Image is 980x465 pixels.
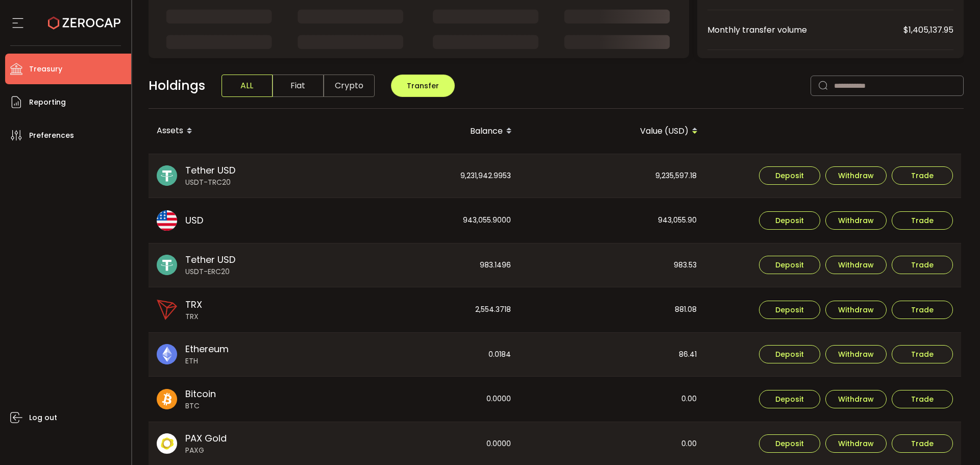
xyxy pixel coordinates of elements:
span: Trade [911,396,934,403]
button: Trade [892,166,953,185]
div: 2,554.3718 [334,287,519,332]
button: Withdraw [825,256,887,274]
span: Trade [911,440,934,447]
button: Deposit [759,211,820,230]
img: usdt_portfolio.svg [157,165,177,186]
button: Deposit [759,256,820,274]
button: Deposit [759,301,820,319]
div: 943,055.90 [520,198,705,243]
div: 0.0184 [334,333,519,377]
button: Trade [892,390,953,408]
span: Withdraw [838,306,874,313]
span: Withdraw [838,217,874,224]
span: USDT-TRC20 [185,177,235,188]
button: Withdraw [825,301,887,319]
div: 9,231,942.9953 [334,154,519,198]
div: 9,235,597.18 [520,154,705,198]
img: trx_portfolio.png [157,300,177,320]
span: ETH [185,356,229,366]
span: Bitcoin [185,387,216,401]
span: ALL [222,75,273,97]
img: usd_portfolio.svg [157,210,177,231]
span: Trade [911,351,934,358]
div: 0.00 [520,377,705,422]
img: btc_portfolio.svg [157,389,177,409]
div: 943,055.9000 [334,198,519,243]
div: Assets [149,123,334,140]
span: $1,405,137.95 [903,23,953,36]
button: Trade [892,301,953,319]
div: 86.41 [520,333,705,377]
div: Balance [334,123,520,140]
button: Withdraw [825,211,887,230]
span: Reporting [29,95,66,110]
button: Withdraw [825,345,887,363]
div: 881.08 [520,287,705,332]
span: USDT-ERC20 [185,266,235,277]
span: Preferences [29,128,74,143]
span: Deposit [775,440,804,447]
span: USD [185,213,203,227]
button: Trade [892,256,953,274]
button: Deposit [759,166,820,185]
span: Deposit [775,396,804,403]
span: Withdraw [838,261,874,268]
div: 983.1496 [334,243,519,287]
img: usdt_portfolio.svg [157,255,177,275]
span: Trade [911,306,934,313]
button: Withdraw [825,434,887,453]
span: Transfer [407,81,439,91]
span: Treasury [29,62,62,77]
div: 0.0000 [334,377,519,422]
span: Trade [911,261,934,268]
span: TRX [185,311,202,322]
span: Deposit [775,217,804,224]
span: PAX Gold [185,431,227,445]
div: Value (USD) [520,123,706,140]
span: Log out [29,410,57,425]
span: Fiat [273,75,324,97]
span: Deposit [775,261,804,268]
button: Trade [892,211,953,230]
span: PAXG [185,445,227,456]
span: Withdraw [838,351,874,358]
button: Withdraw [825,166,887,185]
span: Tether USD [185,253,235,266]
span: Deposit [775,306,804,313]
button: Deposit [759,345,820,363]
span: Deposit [775,351,804,358]
button: Trade [892,434,953,453]
span: TRX [185,298,202,311]
img: paxg_portfolio.svg [157,433,177,454]
button: Deposit [759,390,820,408]
button: Trade [892,345,953,363]
span: Trade [911,172,934,179]
span: Holdings [149,76,205,95]
iframe: Chat Widget [929,416,980,465]
span: Trade [911,217,934,224]
span: Monthly transfer volume [707,23,903,36]
button: Deposit [759,434,820,453]
div: 983.53 [520,243,705,287]
button: Transfer [391,75,455,97]
span: Withdraw [838,396,874,403]
span: Crypto [324,75,375,97]
span: BTC [185,401,216,411]
span: Tether USD [185,163,235,177]
span: Deposit [775,172,804,179]
span: Withdraw [838,172,874,179]
img: eth_portfolio.svg [157,344,177,364]
button: Withdraw [825,390,887,408]
span: Ethereum [185,342,229,356]
span: Withdraw [838,440,874,447]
